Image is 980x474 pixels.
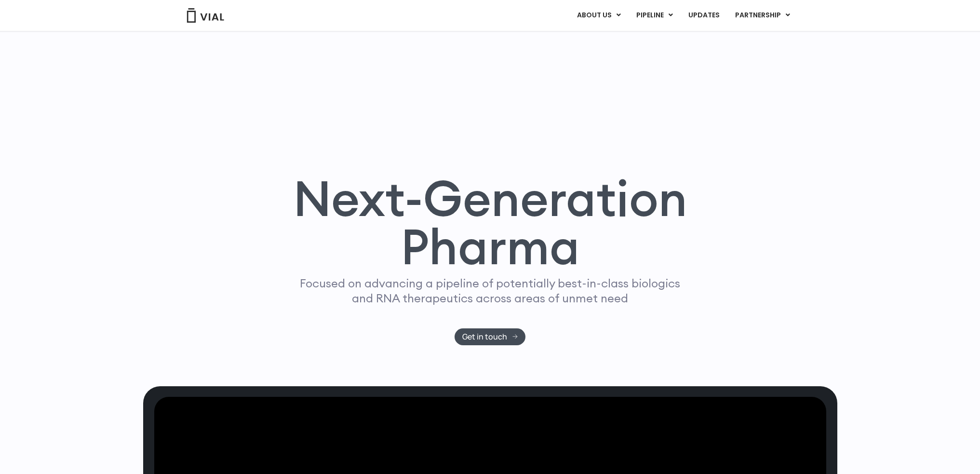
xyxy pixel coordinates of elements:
[296,276,685,306] p: Focused on advancing a pipeline of potentially best-in-class biologics and RNA therapeutics acros...
[462,333,507,340] span: Get in touch
[629,7,680,24] a: PIPELINEMenu Toggle
[681,7,727,24] a: UPDATES
[727,7,798,24] a: PARTNERSHIPMenu Toggle
[455,328,525,345] a: Get in touch
[282,174,699,271] h1: Next-Generation Pharma
[186,8,225,23] img: Vial Logo
[569,7,628,24] a: ABOUT USMenu Toggle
